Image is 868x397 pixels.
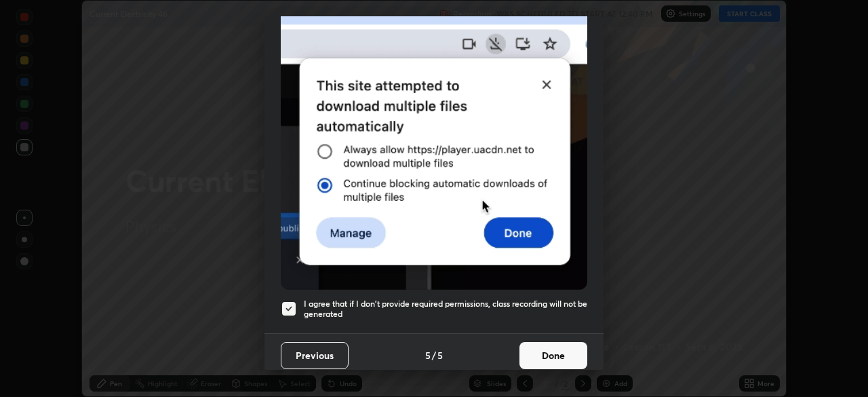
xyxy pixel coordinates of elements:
button: Previous [281,342,349,369]
h5: I agree that if I don't provide required permissions, class recording will not be generated [304,299,587,320]
h4: / [432,348,436,362]
button: Done [519,342,587,369]
h4: 5 [425,348,431,362]
h4: 5 [437,348,443,362]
